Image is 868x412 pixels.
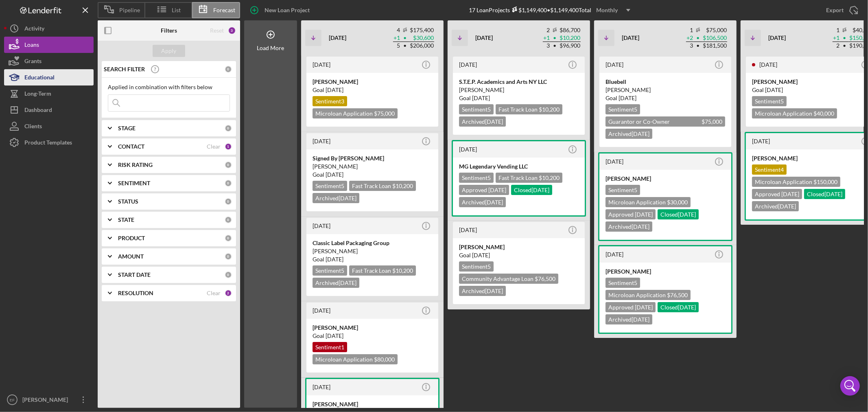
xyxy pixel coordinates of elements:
b: [DATE] [329,34,346,41]
div: 0 [225,125,232,132]
div: Archived [DATE] [313,278,359,288]
div: Sentiment 5 [313,265,347,276]
td: $96,900 [559,42,581,50]
button: Long-Term [4,85,94,102]
button: Loans [4,37,94,53]
div: Fast Track Loan [349,265,416,276]
time: 2025-06-17 13:01 [313,222,330,229]
div: Archived [DATE] [606,221,652,232]
div: Fast Track Loan [496,104,562,114]
div: Microloan Application $150,000 [752,177,840,187]
div: Archived [DATE] [313,193,359,203]
div: 0 [225,161,232,169]
div: Sentiment 5 [606,185,640,195]
div: Microloan Application [313,108,398,118]
div: 3 [228,26,236,35]
td: 3 [686,42,693,50]
span: • [695,35,700,41]
div: Sentiment 5 [606,278,640,288]
div: Sentiment 5 [459,104,494,114]
div: 0 [225,180,232,187]
div: Closed [DATE] [658,302,699,312]
button: Educational [4,69,94,85]
td: $86,700 [559,26,581,34]
div: Microloan Application [313,354,398,364]
a: [DATE][PERSON_NAME]Sentiment5Microloan Application $76,500Approved [DATE]Closed[DATE]Archived[DATE] [598,245,732,334]
div: Sentiment 3 [313,96,347,106]
div: Community Advantage Loan [459,274,558,284]
div: [PERSON_NAME] [313,78,432,86]
b: [DATE] [475,34,493,41]
td: $181,500 [702,42,727,50]
div: Closed [DATE] [511,185,552,195]
div: Archived [DATE] [459,286,506,296]
div: Clear [207,143,221,150]
div: $1,149,400 [510,7,547,13]
span: $10,200 [392,182,413,189]
span: $76,500 [535,275,555,282]
div: Approved [DATE] [606,209,656,219]
b: STATE [118,217,134,223]
div: Microloan Application [752,108,837,118]
div: Signed By [PERSON_NAME] [313,154,432,162]
div: Dashboard [24,102,52,120]
time: 2025-05-05 16:46 [752,138,770,145]
div: Closed [DATE] [658,209,699,219]
time: 06/25/2025 [326,171,343,178]
div: Export [826,2,844,18]
span: Goal [313,332,343,339]
span: $10,200 [539,106,560,113]
a: Grants [4,53,94,69]
div: Product Templates [24,134,72,153]
a: [DATE]Bluebell[PERSON_NAME]Goal [DATE]Sentiment5Guarantor or Co-Owner Application $75,000Archived... [598,55,732,148]
span: Pipeline [119,7,140,13]
div: Microloan Application $76,500 [606,290,691,300]
span: Goal [459,94,490,101]
div: Load More [257,45,284,51]
div: Archived [DATE] [752,201,799,211]
time: 2025-07-01 20:48 [459,226,477,233]
span: List [172,7,181,13]
div: Long-Term [24,85,51,104]
div: Guarantor or Co-Owner Application [606,116,725,127]
b: [DATE] [622,34,639,41]
div: Sentiment 4 [752,164,787,175]
td: $206,000 [409,42,434,50]
div: Sentiment 1 [313,342,347,352]
span: • [695,43,700,48]
time: 2025-07-28 20:23 [606,158,623,165]
b: [DATE] [768,34,786,41]
div: [PERSON_NAME] [313,162,432,171]
span: • [552,43,557,48]
time: 08/29/2025 [619,94,636,101]
a: [DATE]Classic Label Packaging Group[PERSON_NAME]Goal [DATE]Sentiment5Fast Track Loan $10,200Archi... [305,217,439,297]
div: 17 Loan Projects • $1,149,400 Total [469,4,635,16]
button: Product Templates [4,134,94,151]
div: Sentiment 5 [313,181,347,191]
td: 1 [686,26,693,34]
div: S.T.E.P. Academics and Arts NY LLC [459,78,579,86]
time: 2025-05-01 14:19 [313,61,330,68]
div: Sentiment 5 [459,173,494,183]
td: + 2 [686,34,693,42]
b: SEARCH FILTER [104,66,145,72]
b: RESOLUTION [118,290,153,296]
div: New Loan Project [265,2,310,18]
div: MG Legendary Vending LLC [459,162,579,171]
time: 06/03/2025 [326,332,343,339]
div: 0 [225,234,232,242]
div: Archived [DATE] [606,129,652,139]
div: Classic Label Packaging Group [313,239,432,247]
div: 0 [225,198,232,205]
div: Archived [DATE] [606,314,652,324]
button: EF[PERSON_NAME] [4,392,94,408]
div: Apply [162,45,177,57]
div: Bluebell [606,78,725,86]
button: New Loan Project [244,2,318,18]
div: 0 [225,216,232,224]
button: Clients [4,118,94,134]
div: Applied in combination with filters below [108,84,230,90]
a: [DATE]S.T.E.P. Academics and Arts NY LLC[PERSON_NAME]Goal [DATE]Sentiment5Fast Track Loan $10,200... [452,55,586,136]
button: Apply [153,45,185,57]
